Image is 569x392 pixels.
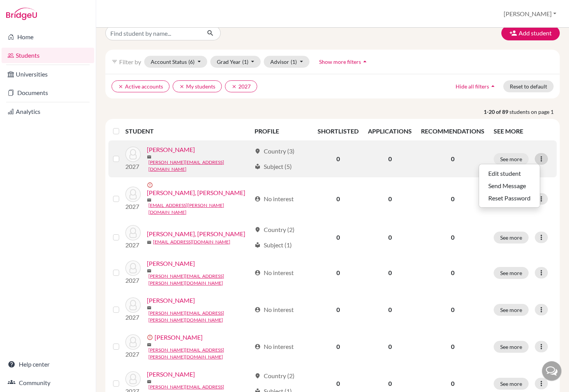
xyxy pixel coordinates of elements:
a: [PERSON_NAME], [PERSON_NAME] [147,229,245,239]
td: 0 [313,291,363,328]
div: No interest [255,305,294,314]
th: PROFILE [250,122,313,140]
div: No interest [255,268,294,277]
button: Hide all filtersarrow_drop_up [449,80,503,92]
span: mail [147,379,151,384]
img: Angela, Drew [125,187,141,202]
p: 0 [421,233,484,242]
p: 2027 [125,350,141,359]
button: Grad Year(1) [210,56,261,68]
i: clear [231,84,237,89]
button: See more [494,378,529,390]
button: See more [494,267,529,279]
span: local_library [255,163,261,170]
p: 0 [421,268,484,277]
span: mail [147,342,151,347]
a: [PERSON_NAME][EMAIL_ADDRESS][PERSON_NAME][DOMAIN_NAME] [148,310,251,324]
button: Show more filtersarrow_drop_up [313,56,375,68]
p: 2027 [125,276,141,285]
td: 0 [313,220,363,254]
a: [PERSON_NAME] [147,296,195,305]
span: Filter by [119,58,141,65]
button: Send Message [479,180,540,192]
span: account_circle [255,344,261,350]
span: Hide all filters [456,83,489,90]
td: 0 [313,177,363,220]
img: Angelina, Celyn [125,225,141,240]
span: location_on [255,148,261,154]
span: account_circle [255,307,261,313]
span: location_on [255,373,261,379]
span: account_circle [255,196,261,202]
button: See more [494,304,529,316]
span: local_library [255,242,261,248]
span: mail [147,198,151,202]
span: (1) [242,58,248,65]
span: mail [147,240,151,245]
div: Country (3) [255,147,294,156]
button: [PERSON_NAME] [500,7,560,21]
td: 0 [363,328,416,365]
td: 0 [363,140,416,177]
div: Subject (5) [255,162,292,171]
div: Subject (1) [255,240,292,250]
div: Country (2) [255,225,294,234]
td: 0 [313,328,363,365]
td: 0 [313,254,363,291]
span: mail [147,269,151,273]
strong: 1-20 of 89 [484,108,509,116]
a: [PERSON_NAME] [147,370,195,379]
a: [PERSON_NAME] [147,145,195,154]
a: Documents [2,85,94,100]
span: location_on [255,227,261,233]
p: 0 [421,154,484,163]
button: clearActive accounts [111,80,170,92]
a: [EMAIL_ADDRESS][PERSON_NAME][DOMAIN_NAME] [148,202,251,216]
p: 2027 [125,202,141,211]
a: [PERSON_NAME][EMAIL_ADDRESS][DOMAIN_NAME] [148,159,251,173]
p: 2027 [125,313,141,322]
a: [PERSON_NAME][EMAIL_ADDRESS][PERSON_NAME][DOMAIN_NAME] [148,273,251,287]
div: Country (2) [255,371,294,380]
button: See more [494,341,529,353]
button: See more [494,153,529,165]
button: Account Status(6) [144,56,207,68]
img: Bradley, Bryan [125,334,141,350]
button: clearMy students [173,80,222,92]
i: filter_list [111,58,118,65]
span: mail [147,305,151,310]
td: 0 [363,177,416,220]
i: clear [118,84,123,89]
th: APPLICATIONS [363,122,416,140]
p: 0 [421,342,484,351]
input: Find student by name... [105,26,201,40]
img: Budiman, Josephine [125,371,141,387]
p: 2027 [125,240,141,250]
th: SEE MORE [489,122,557,140]
a: Universities [2,67,94,82]
a: Help center [2,357,94,372]
img: Angeline, Jennifer [125,260,141,276]
button: Advisor(1) [264,56,309,68]
div: No interest [255,342,294,351]
p: 2027 [125,162,141,171]
span: (6) [188,58,195,65]
a: [PERSON_NAME], [PERSON_NAME] [147,188,245,197]
a: Analytics [2,104,94,119]
p: 0 [421,305,484,314]
i: clear [179,84,185,89]
td: 0 [363,291,416,328]
span: error_outline [147,334,155,340]
td: 0 [363,220,416,254]
div: No interest [255,194,294,204]
a: [PERSON_NAME] [155,333,203,342]
td: 0 [363,254,416,291]
a: Community [2,375,94,390]
a: Students [2,48,94,63]
img: Bridge-U [6,8,37,20]
span: error_outline [147,182,155,188]
i: arrow_drop_up [361,58,369,65]
span: students on page 1 [509,108,560,116]
button: Reset Password [479,192,540,204]
span: Help [18,5,33,12]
